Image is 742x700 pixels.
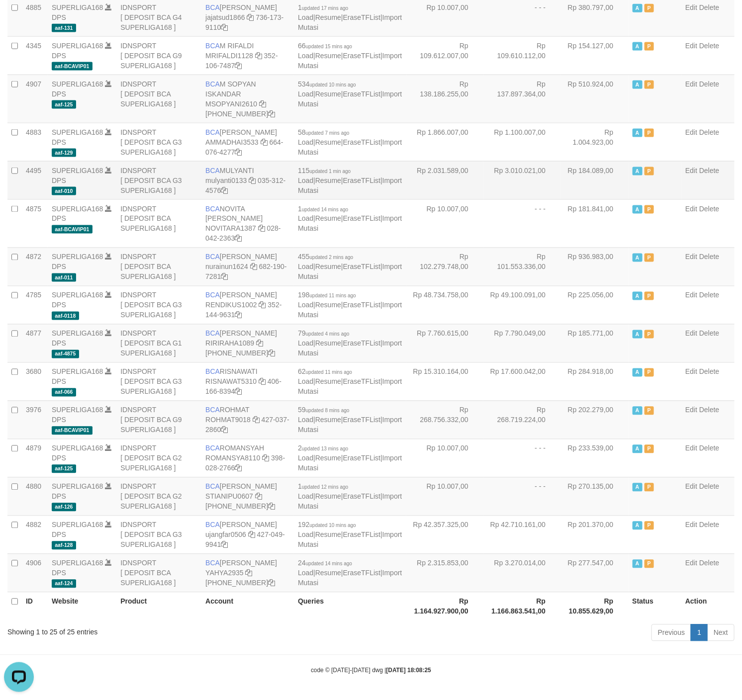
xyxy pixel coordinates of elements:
[483,401,560,439] td: Rp 268.719.224,00
[298,416,402,434] a: Import Mutasi
[298,176,313,184] a: Load
[310,169,351,174] span: updated 1 min ago
[268,579,275,587] a: Copy 4062301272 to clipboard
[116,362,201,401] td: IDNSPORT [ DEPOSIT BCA G3 SUPERLIGA168 ]
[315,493,341,501] a: Resume
[343,138,380,146] a: EraseTFList
[298,454,313,462] a: Load
[298,263,402,281] a: Import Mutasi
[48,36,116,75] td: DPS
[298,263,313,271] a: Load
[205,416,251,424] a: ROHMAT9018
[205,176,247,184] a: mulyanti0133
[205,291,220,299] span: BCA
[343,176,380,184] a: EraseTFList
[315,263,341,271] a: Resume
[298,90,313,98] a: Load
[310,293,356,299] span: updated 11 mins ago
[645,129,654,137] span: Paused
[298,340,313,348] a: Load
[685,368,697,376] a: Edit
[483,248,560,286] td: Rp 101.553.336,00
[302,207,348,212] span: updated 14 mins ago
[685,42,697,50] a: Edit
[483,123,560,161] td: Rp 1.100.007,00
[483,286,560,324] td: Rp 49.100.091,00
[205,253,220,261] span: BCA
[201,401,294,439] td: ROHMAT 427-037-2860
[645,4,654,12] span: Paused
[699,253,719,261] a: Delete
[22,324,48,362] td: 4877
[298,90,402,108] a: Import Mutasi
[48,401,116,439] td: DPS
[52,3,103,11] a: SUPERLIGA168
[205,138,259,146] a: AMMADHAI3533
[205,3,220,11] span: BCA
[483,75,560,123] td: Rp 137.897.364,00
[48,123,116,161] td: DPS
[262,454,269,462] a: Copy ROMANSYA8110 to clipboard
[315,215,341,223] a: Resume
[205,42,220,50] span: BCA
[52,62,93,71] span: aaf-BCAVIP01
[22,248,48,286] td: 4872
[406,401,483,439] td: Rp 268.756.332,00
[306,44,352,49] span: updated 15 mins ago
[645,330,654,339] span: Paused
[235,235,242,243] a: Copy 0280422363 to clipboard
[205,378,257,386] a: RISNAWAT5310
[205,225,256,233] a: NOVITARA1387
[52,291,103,299] a: SUPERLIGA168
[298,301,402,319] a: Import Mutasi
[310,255,354,261] span: updated 2 mins ago
[685,291,697,299] a: Edit
[52,350,79,358] span: aaf-4875
[205,330,220,338] span: BCA
[261,138,268,146] a: Copy AMMADHAI3533 to clipboard
[699,368,719,376] a: Delete
[343,13,380,21] a: EraseTFList
[246,569,253,577] a: Copy YAHYA2935 to clipboard
[116,324,201,362] td: IDNSPORT [ DEPOSIT BCA G1 SUPERLIGA168 ]
[298,176,402,194] a: Import Mutasi
[699,559,719,567] a: Delete
[343,52,380,60] a: EraseTFList
[685,521,697,529] a: Edit
[560,362,628,401] td: Rp 284.918,00
[633,167,643,175] span: Active
[315,340,341,348] a: Resume
[306,130,350,136] span: updated 7 mins ago
[633,81,643,89] span: Active
[406,362,483,401] td: Rp 15.310.164,00
[645,205,654,214] span: Paused
[201,286,294,324] td: [PERSON_NAME] 352-144-9631
[250,263,257,271] a: Copy nurainun1624 to clipboard
[633,292,643,300] span: Active
[116,75,201,123] td: IDNSPORT [ DEPOSIT BCA SUPERLIGA168 ]
[560,248,628,286] td: Rp 936.983,00
[52,225,93,234] span: aaf-BCAVIP01
[22,36,48,75] td: 4345
[306,370,352,375] span: updated 11 mins ago
[298,42,402,70] span: | | |
[406,123,483,161] td: Rp 1.866.007,00
[298,138,402,156] a: Import Mutasi
[205,128,220,136] span: BCA
[205,569,244,577] a: YAHYA2935
[116,123,201,161] td: IDNSPORT [ DEPOSIT BCA G3 SUPERLIGA168 ]
[298,167,351,175] span: 115
[685,3,697,11] a: Edit
[302,5,348,11] span: updated 17 mins ago
[52,42,103,50] a: SUPERLIGA168
[560,199,628,248] td: Rp 181.841,00
[685,406,697,414] a: Edit
[235,62,242,70] a: Copy 3521067487 to clipboard
[699,444,719,452] a: Delete
[343,378,380,386] a: EraseTFList
[298,52,313,60] a: Load
[52,187,76,195] span: aaf-010
[685,444,697,452] a: Edit
[699,521,719,529] a: Delete
[22,401,48,439] td: 3976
